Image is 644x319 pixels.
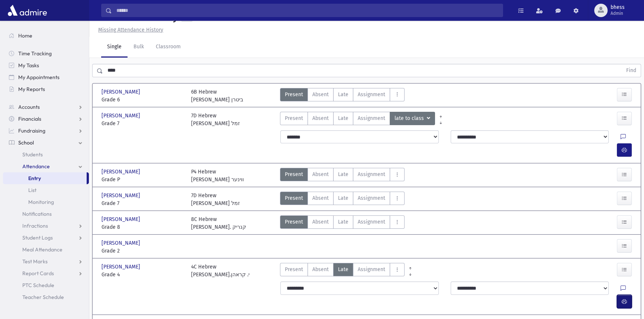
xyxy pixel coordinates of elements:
span: Present [285,91,303,98]
a: Home [3,30,89,42]
a: List [3,184,89,196]
div: AttTypes [280,215,405,231]
span: Late [338,114,348,122]
a: Meal Attendance [3,244,89,255]
span: Assignment [358,218,385,226]
a: My Appointments [3,71,89,83]
span: Absent [312,114,329,122]
span: Assignment [358,266,385,273]
a: Single [101,37,128,58]
span: My Reports [18,86,45,92]
span: Financials [18,115,41,122]
span: Absent [312,194,329,202]
a: Infractions [3,220,89,232]
span: Present [285,194,303,202]
a: My Reports [3,83,89,95]
div: P4 Hebrew [PERSON_NAME] ווינער [191,168,244,183]
span: Assignment [358,114,385,122]
span: Student Logs [22,234,53,241]
span: Students [22,151,43,158]
span: Grade 7 [102,120,184,127]
button: late to class [390,112,435,125]
a: Financials [3,113,89,125]
a: Bulk [128,37,150,58]
a: Report Cards [3,267,89,279]
span: Late [338,91,348,98]
span: late to class [395,114,425,123]
button: Find [622,64,641,77]
u: Missing Attendance History [98,27,163,33]
div: AttTypes [280,112,435,127]
span: [PERSON_NAME] [102,215,142,223]
span: Attendance [22,163,50,170]
a: Entry [3,172,87,184]
span: Present [285,170,303,178]
span: Meal Attendance [22,246,62,253]
a: School [3,137,89,149]
span: Present [285,266,303,273]
a: Test Marks [3,255,89,267]
span: Entry [28,175,41,182]
span: Late [338,194,348,202]
div: AttTypes [280,168,405,183]
span: Late [338,218,348,226]
span: Absent [312,218,329,226]
span: Report Cards [22,270,54,277]
a: Students [3,149,89,160]
a: Accounts [3,101,89,113]
a: Student Logs [3,232,89,244]
span: School [18,139,34,146]
span: Assignment [358,194,385,202]
span: Accounts [18,104,40,110]
div: AttTypes [280,192,405,207]
a: Missing Attendance History [95,27,163,33]
a: PTC Schedule [3,279,89,291]
span: Test Marks [22,258,48,265]
span: [PERSON_NAME] [102,88,142,96]
div: AttTypes [280,263,405,279]
input: Search [112,4,503,17]
span: [PERSON_NAME] [102,192,142,199]
a: My Tasks [3,59,89,71]
span: List [28,187,36,193]
span: Late [338,170,348,178]
span: My Appointments [18,74,59,81]
div: 7D Hebrew [PERSON_NAME] זמל [191,192,240,207]
a: Classroom [150,37,187,58]
span: Present [285,218,303,226]
span: Grade 2 [102,247,184,255]
span: Grade P [102,176,184,183]
div: 8C Hebrew [PERSON_NAME]. קנריק [191,215,246,231]
span: Monitoring [28,199,54,205]
span: [PERSON_NAME] [102,112,142,120]
span: Grade 4 [102,271,184,279]
span: Admin [611,10,625,16]
img: AdmirePro [6,3,49,18]
span: Grade 7 [102,199,184,207]
span: [PERSON_NAME] [102,239,142,247]
a: Time Tracking [3,48,89,59]
span: Absent [312,170,329,178]
span: Teacher Schedule [22,294,64,300]
span: Late [338,266,348,273]
div: 7D Hebrew [PERSON_NAME] זמל [191,112,240,127]
div: 6B Hebrew [PERSON_NAME] ביטרן [191,88,243,104]
a: Fundraising [3,125,89,137]
span: Infractions [22,222,48,229]
span: Assignment [358,91,385,98]
span: bhess [611,4,625,10]
a: Notifications [3,208,89,220]
span: Grade 8 [102,223,184,231]
div: AttTypes [280,88,405,104]
a: Attendance [3,160,89,172]
span: Assignment [358,170,385,178]
span: My Tasks [18,62,39,69]
div: 4C Hebrew [PERSON_NAME].י. קראהן [191,263,249,279]
span: Absent [312,266,329,273]
span: Home [18,32,32,39]
a: Monitoring [3,196,89,208]
a: Teacher Schedule [3,291,89,303]
span: Fundraising [18,127,45,134]
span: Notifications [22,211,52,217]
span: [PERSON_NAME] [102,263,142,271]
